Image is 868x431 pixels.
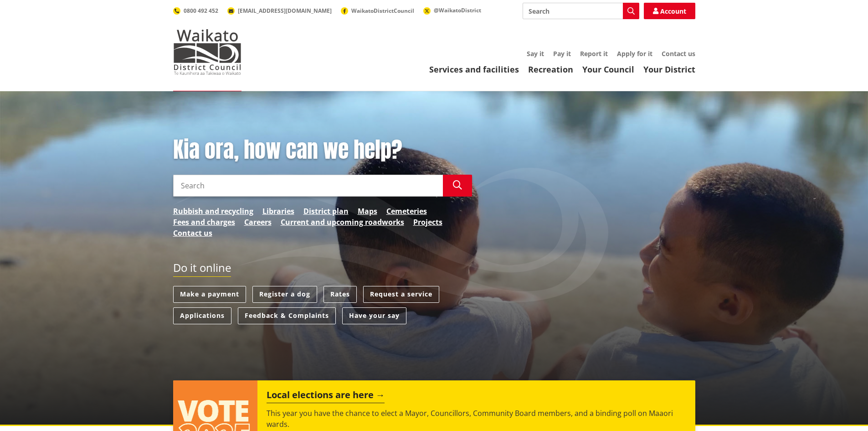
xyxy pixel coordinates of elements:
a: Rates [324,286,357,303]
a: Your Council [582,64,634,75]
a: Careers [244,217,272,228]
a: Feedback & Complaints [238,307,336,324]
img: Waikato District Council - Te Kaunihera aa Takiwaa o Waikato [173,29,241,75]
a: Your District [643,64,695,75]
a: Request a service [363,286,439,303]
a: Recreation [528,64,573,75]
a: Contact us [173,228,212,239]
a: Account [644,3,695,19]
a: Current and upcoming roadworks [281,217,404,228]
a: Register a dog [252,286,317,303]
a: Have your say [342,307,406,324]
a: Maps [358,206,377,217]
a: Applications [173,307,231,324]
a: Libraries [262,206,294,217]
a: Fees and charges [173,217,235,228]
a: 0800 492 452 [173,7,218,15]
span: [EMAIL_ADDRESS][DOMAIN_NAME] [238,7,332,15]
a: Report it [580,49,608,58]
h1: Kia ora, how can we help? [173,137,472,163]
a: [EMAIL_ADDRESS][DOMAIN_NAME] [227,7,332,15]
a: Projects [413,217,442,228]
a: Apply for it [617,49,652,58]
a: @WaikatoDistrict [423,6,481,14]
a: District plan [303,206,349,217]
span: 0800 492 452 [184,7,218,15]
p: This year you have the chance to elect a Mayor, Councillors, Community Board members, and a bindi... [267,408,686,430]
input: Search input [523,3,639,19]
a: WaikatoDistrictCouncil [341,7,414,15]
a: Cemeteries [386,206,427,217]
span: @WaikatoDistrict [434,6,481,14]
h2: Do it online [173,261,231,277]
a: Say it [527,49,544,58]
span: WaikatoDistrictCouncil [351,7,414,15]
a: Pay it [553,49,571,58]
a: Contact us [662,49,695,58]
a: Services and facilities [429,64,519,75]
h2: Local elections are here [267,389,385,403]
input: Search input [173,175,443,197]
a: Rubbish and recycling [173,206,253,217]
a: Make a payment [173,286,246,303]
